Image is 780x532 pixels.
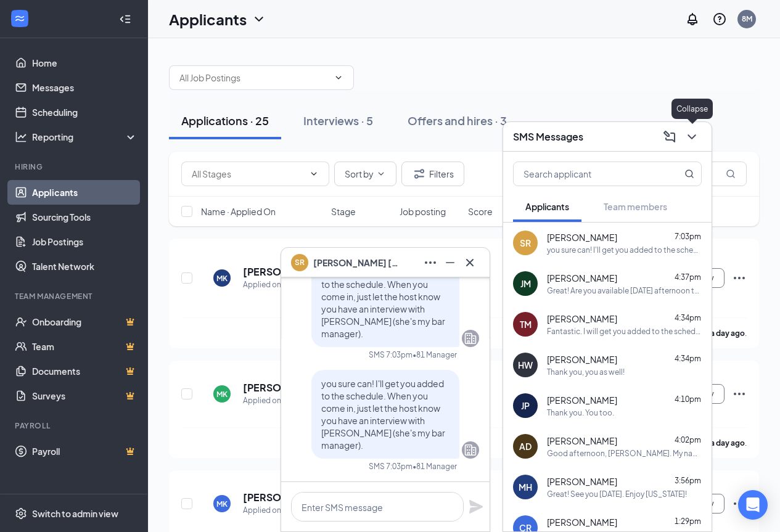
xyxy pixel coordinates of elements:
svg: ChevronDown [376,169,386,179]
span: Score [468,205,493,218]
svg: Ellipses [732,271,747,285]
span: • 81 Manager [413,461,457,472]
h5: [PERSON_NAME] [243,265,295,279]
button: Filter Filters [401,162,464,186]
div: Great! Are you available [DATE] afternoon to come in for an interview? [547,285,702,296]
b: a day ago [710,329,745,338]
div: Fantastic. I will get you added to the schedule for [DATE] morning. You should receive a confirma... [547,326,702,337]
span: 1:29pm [675,517,701,526]
svg: Analysis [15,131,27,143]
span: [PERSON_NAME] [547,272,617,284]
a: Messages [32,75,138,100]
svg: Settings [15,507,27,520]
b: a day ago [710,438,745,448]
a: Home [32,51,138,75]
svg: QuestionInfo [712,12,727,27]
svg: Ellipses [732,387,747,401]
button: ChevronDown [682,127,702,147]
div: JP [521,399,530,412]
div: JM [520,277,531,290]
span: [PERSON_NAME] [547,394,617,406]
button: ComposeMessage [660,127,679,147]
a: PayrollCrown [32,439,138,464]
h5: [PERSON_NAME] [243,491,295,504]
input: All Stages [192,167,304,181]
div: Thank you, you as well! [547,367,625,377]
a: Scheduling [32,100,138,125]
a: Job Postings [32,229,138,254]
div: Interviews · 5 [303,113,373,128]
svg: Company [463,443,478,457]
svg: Plane [469,499,483,514]
a: Talent Network [32,254,138,279]
svg: ChevronDown [684,129,699,144]
span: 4:02pm [675,435,701,444]
div: Applied on [DATE] [243,504,310,517]
span: Sort by [345,170,374,178]
div: SR [520,237,531,249]
div: AD [519,440,532,452]
div: SMS 7:03pm [369,350,413,360]
svg: Notifications [685,12,700,27]
div: Payroll [15,420,135,431]
div: Applied on [DATE] [243,279,310,291]
input: All Job Postings [179,71,329,84]
svg: Minimize [443,255,458,270]
div: 8M [742,14,752,24]
button: Minimize [440,253,460,272]
button: Ellipses [421,253,440,272]
a: Applicants [32,180,138,205]
div: MK [216,389,228,399]
svg: Filter [412,166,427,181]
div: Switch to admin view [32,507,118,520]
svg: ChevronDown [309,169,319,179]
svg: MagnifyingGlass [684,169,694,179]
div: Thank you. You too. [547,407,614,418]
div: Hiring [15,162,135,172]
svg: ComposeMessage [662,129,677,144]
svg: Ellipses [732,496,747,511]
span: 7:03pm [675,232,701,241]
div: Collapse [671,99,713,119]
a: OnboardingCrown [32,309,138,334]
div: Open Intercom Messenger [738,490,768,520]
div: MH [519,481,532,493]
a: SurveysCrown [32,383,138,408]
span: [PERSON_NAME] [547,516,617,528]
svg: ChevronDown [334,73,343,83]
a: Sourcing Tools [32,205,138,229]
div: SMS 7:03pm [369,461,413,472]
span: • 81 Manager [413,350,457,360]
div: Reporting [32,131,138,143]
span: Applicants [525,201,569,212]
h5: [PERSON_NAME] [243,381,295,395]
div: TM [520,318,532,330]
h3: SMS Messages [513,130,583,144]
div: Team Management [15,291,135,301]
span: [PERSON_NAME] [547,353,617,366]
svg: WorkstreamLogo [14,12,26,25]
div: Applied on [DATE] [243,395,310,407]
span: [PERSON_NAME] [547,435,617,447]
button: Cross [460,253,480,272]
div: Applications · 25 [181,113,269,128]
span: Team members [604,201,667,212]
div: Good afternoon, [PERSON_NAME]. My name is [PERSON_NAME] and I am the General Manager of [GEOGRAPH... [547,448,702,459]
div: HW [518,359,533,371]
span: [PERSON_NAME] [547,475,617,488]
a: DocumentsCrown [32,359,138,383]
svg: MagnifyingGlass [726,169,736,179]
span: 4:34pm [675,354,701,363]
input: Search applicant [514,162,660,186]
svg: Company [463,331,478,346]
h1: Applicants [169,9,247,30]
div: Offers and hires · 3 [408,113,507,128]
span: Job posting [400,205,446,218]
span: 4:10pm [675,395,701,404]
span: [PERSON_NAME] [547,231,617,243]
div: Great! See you [DATE]. Enjoy [US_STATE]! [547,489,687,499]
svg: Ellipses [423,255,438,270]
svg: ChevronDown [252,12,266,27]
svg: Cross [462,255,477,270]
